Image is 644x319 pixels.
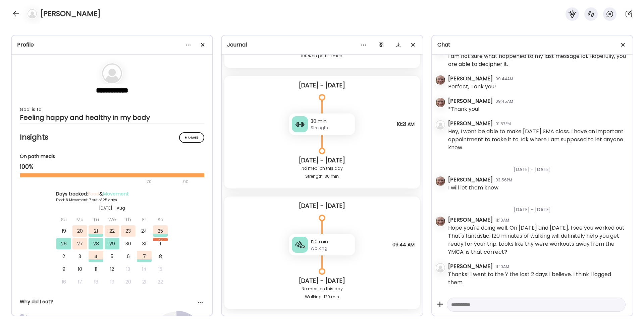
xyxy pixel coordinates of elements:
div: 22 [105,225,119,237]
div: 09:45AM [495,98,513,104]
div: 25 [153,225,168,237]
div: 15 [153,263,168,275]
div: 24 [137,225,152,237]
div: I will let them know. [448,184,499,192]
div: [DATE] - Aug [56,205,168,211]
div: 2 [56,251,71,262]
div: 30 min [311,118,352,125]
div: 03:56PM [495,177,512,183]
div: 120 min [311,238,352,245]
div: [PERSON_NAME] [448,176,493,184]
div: Fr [137,214,152,225]
div: No meal on this day Strength: 30 min [230,164,414,180]
div: 18 [89,276,103,288]
span: Movement [103,190,129,197]
div: 11 [89,263,103,275]
img: bg-avatar-default.svg [28,9,37,18]
h2: Insights [20,132,204,142]
div: 10 [72,263,87,275]
div: Th [121,214,136,225]
div: 7 [137,251,152,262]
div: Sa [153,214,168,225]
img: bg-avatar-default.svg [436,263,445,272]
div: [PERSON_NAME] [448,262,493,270]
div: Tu [89,214,103,225]
div: 13 [121,263,136,275]
div: [DATE] - [DATE] [230,156,414,164]
div: Why did I eat? [20,298,204,305]
div: Chat [437,41,627,49]
img: avatars%2Fn9bms3J62PTKOIk01cnyoAMiM2J3 [436,217,445,226]
div: Perfect, Tank you! [448,83,496,91]
div: Su [56,214,71,225]
div: We [105,214,119,225]
div: [DATE] - [DATE] [448,198,627,216]
div: 22 [153,276,168,288]
div: [PERSON_NAME] [448,75,493,83]
div: Mo [72,214,87,225]
div: Hey, I wont be able to make [DATE] SMA class. I have an important appointment to make it to. Idk ... [448,128,627,152]
div: Days tracked: & [56,190,168,197]
div: 12 [105,263,119,275]
div: [PERSON_NAME] [448,119,493,128]
div: Strength [311,125,352,131]
div: 21 [89,225,103,237]
img: avatars%2Fn9bms3J62PTKOIk01cnyoAMiM2J3 [436,98,445,107]
div: [DATE] - [DATE] [230,277,414,285]
div: Hope you're doing well. On [DATE] and [DATE], I see you worked out. That's fantastic. 120 minutes... [448,224,627,256]
div: 29 [105,238,119,249]
div: 9 [56,263,71,275]
div: 01:57PM [495,121,511,127]
div: Feeling happy and healthy in my body [20,113,204,122]
div: Manage [179,132,204,143]
div: 27 [72,238,87,249]
div: 8 [153,251,168,262]
div: 1 [153,238,168,249]
div: 28 [89,238,103,249]
span: Food [88,190,99,197]
div: Thanks! I went to the Y the last 2 days I believe. I think I logged them. [448,270,627,287]
span: 10:21 AM [397,121,415,127]
div: 14 [137,263,152,275]
div: [DATE] - [DATE] [230,81,414,89]
div: *Thank you! [448,105,480,113]
div: 20 [121,276,136,288]
div: 30 [121,238,136,249]
div: 90 [182,178,189,186]
div: Journal [227,41,417,49]
div: Goal is to [20,105,204,113]
div: Walking [311,245,352,251]
div: 26 [56,238,71,249]
div: 70 [20,178,181,186]
div: 100% on path · 1 meal [230,52,414,60]
div: I am not sure what happened to my last message lol. Hopefully, you are able to decipher it. [448,52,627,68]
div: 09:44AM [495,76,513,82]
div: 23 [121,225,136,237]
div: [DATE] - [DATE] [230,202,414,210]
div: 3 [72,251,87,262]
img: bg-avatar-default.svg [102,63,122,83]
div: 17 [72,276,87,288]
div: 5 [105,251,119,262]
div: [PERSON_NAME] [448,97,493,105]
h4: [PERSON_NAME] [40,8,101,19]
img: avatars%2Fn9bms3J62PTKOIk01cnyoAMiM2J3 [436,75,445,85]
div: Profile [17,41,207,49]
div: 19 [56,225,71,237]
div: 11:10AM [495,217,509,223]
div: [PERSON_NAME] [448,216,493,224]
div: 4 [89,251,103,262]
div: Aug [153,238,168,241]
div: Food: 8 Movement: 7 out of 25 days [56,197,168,203]
div: 31 [137,238,152,249]
div: 100% [20,163,204,171]
div: 11:10AM [495,264,509,270]
div: 20 [72,225,87,237]
div: No meal on this day Walking: 120 min [230,285,414,301]
img: avatars%2Fn9bms3J62PTKOIk01cnyoAMiM2J3 [436,176,445,186]
div: 19 [105,276,119,288]
div: 21 [137,276,152,288]
img: bg-avatar-default.svg [436,120,445,130]
div: [DATE] - [DATE] [448,158,627,176]
div: 16 [56,276,71,288]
